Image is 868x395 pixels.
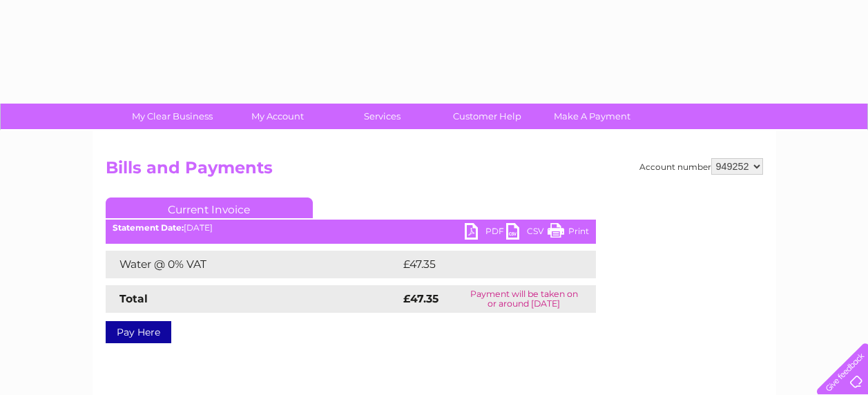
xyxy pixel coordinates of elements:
td: Water @ 0% VAT [106,251,400,278]
a: Current Invoice [106,197,313,218]
a: Pay Here [106,321,171,343]
div: Account number [639,158,763,175]
td: Payment will be taken on or around [DATE] [452,285,596,313]
a: Customer Help [430,104,544,129]
a: My Account [220,104,334,129]
a: PDF [465,223,506,243]
a: Services [325,104,439,129]
div: [DATE] [106,223,596,233]
strong: Total [119,292,148,305]
strong: £47.35 [403,292,438,305]
a: Make A Payment [535,104,649,129]
h2: Bills and Payments [106,158,763,184]
b: Statement Date: [113,222,184,233]
a: Print [548,223,589,243]
td: £47.35 [400,251,567,278]
a: My Clear Business [115,104,229,129]
a: CSV [506,223,548,243]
